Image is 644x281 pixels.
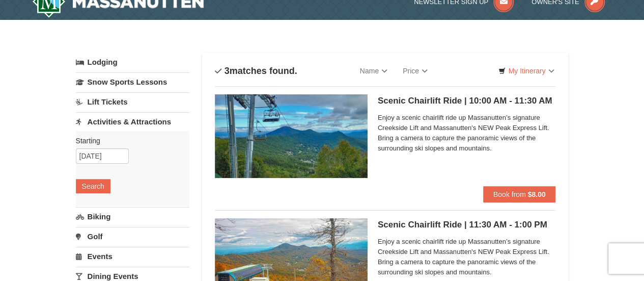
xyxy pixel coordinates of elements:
[76,227,189,246] a: Golf
[483,186,556,202] button: Book from $8.00
[76,53,189,71] a: Lodging
[76,247,189,266] a: Events
[76,112,189,131] a: Activities & Attractions
[76,207,189,226] a: Biking
[215,94,368,178] img: 24896431-1-a2e2611b.jpg
[378,96,556,106] h5: Scenic Chairlift Ride | 10:00 AM - 11:30 AM
[493,190,526,198] span: Book from
[527,190,545,198] strong: $8.00
[76,136,182,146] label: Starting
[352,61,395,81] a: Name
[378,220,556,230] h5: Scenic Chairlift Ride | 11:30 AM - 1:00 PM
[76,72,189,91] a: Snow Sports Lessons
[378,113,556,154] span: Enjoy a scenic chairlift ride up Massanutten’s signature Creekside Lift and Massanutten's NEW Pea...
[395,61,435,81] a: Price
[76,179,110,193] button: Search
[492,63,561,79] a: My Itinerary
[76,92,189,111] a: Lift Tickets
[225,66,230,76] span: 3
[215,66,297,76] h4: matches found.
[378,237,556,277] span: Enjoy a scenic chairlift ride up Massanutten’s signature Creekside Lift and Massanutten's NEW Pea...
